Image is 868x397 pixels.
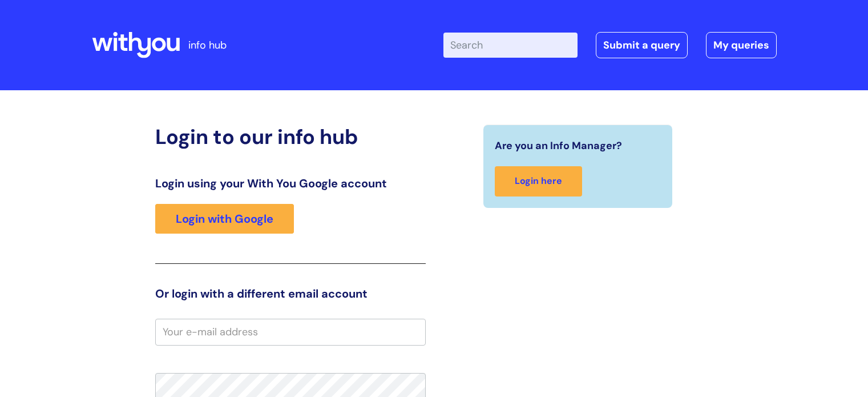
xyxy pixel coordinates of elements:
[155,177,426,190] h3: Login using your With You Google account
[443,33,578,58] input: Search
[155,319,426,345] input: Your e-mail address
[495,137,622,155] span: Are you an Info Manager?
[155,204,294,234] a: Login with Google
[495,166,582,197] a: Login here
[155,125,426,149] h2: Login to our info hub
[706,32,777,58] a: My queries
[596,32,688,58] a: Submit a query
[188,36,227,54] p: info hub
[155,287,426,300] h3: Or login with a different email account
